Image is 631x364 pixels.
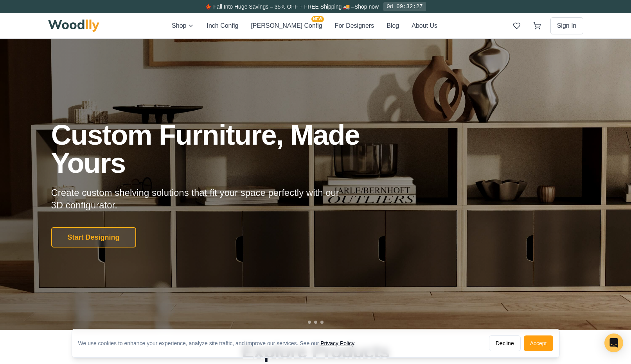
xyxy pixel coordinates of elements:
button: Inch Config [207,21,238,31]
h1: Custom Furniture, Made Yours [51,121,402,177]
button: Accept [524,335,553,351]
img: Woodlly [48,20,100,32]
p: Create custom shelving solutions that fit your space perfectly with our 3D configurator. [51,186,352,212]
div: Open Intercom Messenger [604,334,623,352]
button: Start Designing [51,227,136,247]
a: Privacy Policy [320,340,354,346]
button: About Us [412,21,437,31]
button: Sign In [550,17,583,34]
button: Blog [387,21,399,31]
span: 🍁 Fall Into Huge Savings – 35% OFF + FREE Shipping 🚚 – [205,4,354,10]
div: We use cookies to enhance your experience, analyze site traffic, and improve our services. See our . [78,339,362,347]
button: Decline [489,335,521,351]
span: NEW [311,16,324,22]
button: For Designers [335,21,374,31]
a: Shop now [354,4,379,10]
button: [PERSON_NAME] ConfigNEW [251,21,322,31]
div: 0d 09:32:27 [383,2,426,11]
button: Shop [172,21,194,31]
